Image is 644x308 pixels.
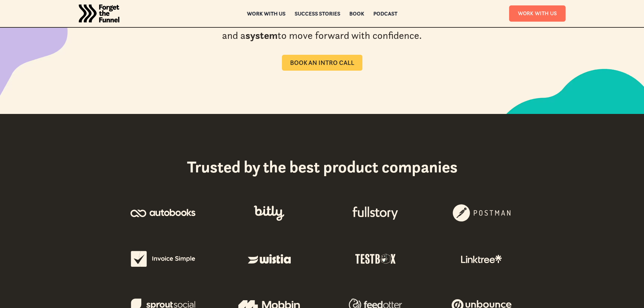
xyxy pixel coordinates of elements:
a: Success Stories [294,11,340,16]
a: Work with us [247,11,285,16]
strong: system [245,29,278,42]
a: Work With Us [509,5,566,21]
a: Book [349,11,364,16]
div: In 4 to 6 weeks get messaging, aligned GTM strategy, and a to move forward with confidence. [178,15,466,43]
a: Podcast [373,11,397,16]
h2: Trusted by the best product companies [187,157,457,177]
div: Book an intro call [290,59,354,67]
a: Book an intro call [282,55,362,71]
